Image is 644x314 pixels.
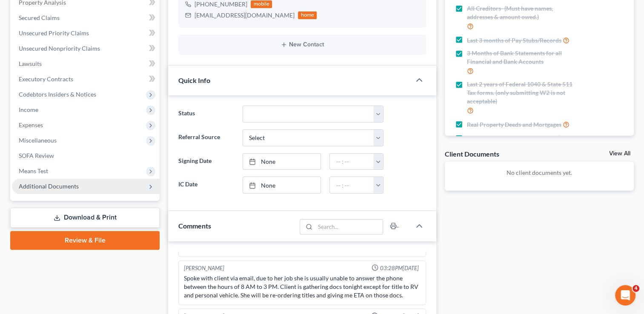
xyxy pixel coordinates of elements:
div: home [298,11,317,19]
span: Expenses [19,121,43,128]
div: Client Documents [445,149,499,158]
label: Referral Source [174,129,238,146]
span: Secured Claims [19,14,60,21]
span: Income [19,106,38,113]
span: Real Property Deeds and Mortgages [467,120,561,129]
a: View All [609,151,630,157]
a: Unsecured Priority Claims [12,26,160,41]
input: -- : -- [330,177,374,193]
span: Codebtors Insiders & Notices [19,91,96,98]
a: Secured Claims [12,10,160,26]
div: [EMAIL_ADDRESS][DOMAIN_NAME] [195,11,295,20]
label: IC Date [174,177,238,194]
span: Miscellaneous [19,137,57,144]
a: Download & Print [10,208,160,228]
a: None [243,177,321,193]
p: No client documents yet. [452,168,627,177]
input: Search... [315,220,383,234]
a: Unsecured Nonpriority Claims [12,41,160,56]
span: Means Test [19,167,48,174]
span: Last 3 months of Pay Stubs/Records [467,36,561,45]
a: SOFA Review [12,148,160,163]
span: 03:28PM[DATE] [380,264,419,272]
span: Comments [178,222,211,230]
span: Last 2 years of Federal 1040 & State 511 Tax forms. (only submitting W2 is not acceptable) [467,80,579,106]
span: All Creditors- (Must have names, addresses & amount owed.) [467,4,579,21]
span: Unsecured Nonpriority Claims [19,45,100,52]
a: Review & File [10,231,160,250]
label: Signing Date [174,153,238,170]
input: -- : -- [330,154,374,170]
button: New Contact [185,41,419,48]
span: Unsecured Priority Claims [19,29,89,37]
span: 3 Months of Bank Statements for all Financial and Bank Accounts [467,49,579,66]
div: [PERSON_NAME] [184,264,224,272]
iframe: Intercom live chat [615,285,635,305]
span: Lawsuits [19,60,42,67]
span: Additional Documents [19,183,79,190]
a: Executory Contracts [12,71,160,87]
div: mobile [251,0,272,8]
span: Certificates of Title for all vehicles (Cars, Boats, RVs, ATVs, Ect...) If its in your name, we n... [467,134,579,159]
span: Executory Contracts [19,75,73,83]
span: 4 [633,285,639,292]
a: Lawsuits [12,56,160,71]
span: Quick Info [178,76,210,84]
span: SOFA Review [19,152,54,159]
div: Spoke with client via email, due to her job she is usually unable to answer the phone between the... [184,274,421,300]
label: Status [174,106,238,123]
a: None [243,154,321,170]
